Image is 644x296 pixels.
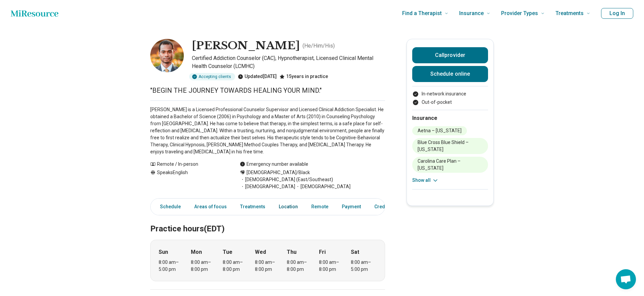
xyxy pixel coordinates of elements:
[338,200,365,214] a: Payment
[295,183,351,190] span: [DEMOGRAPHIC_DATA]
[150,39,184,72] img: Johnny Leonard, Certified Addiction Counselor (CAC)
[287,259,313,273] div: 8:00 am – 8:00 pm
[412,90,488,97] li: In-network insurance
[223,248,232,256] strong: Tue
[240,161,308,168] div: Emergency number available
[412,99,488,106] li: Out-of-pocket
[402,9,442,18] span: Find a Therapist
[319,248,326,256] strong: Fri
[11,7,58,20] a: Home page
[238,73,277,80] div: Updated [DATE]
[555,9,584,18] span: Treatments
[307,200,332,214] a: Remote
[412,114,488,122] h2: Insurance
[370,200,408,214] a: Credentials
[191,248,202,256] strong: Mon
[223,259,249,273] div: 8:00 am – 8:00 pm
[191,259,217,273] div: 8:00 am – 8:00 pm
[351,248,359,256] strong: Sat
[412,90,488,106] ul: Payment options
[412,138,488,154] li: Blue Cross Blue Shield – [US_STATE]
[412,47,488,63] button: Callprovider
[150,106,385,155] p: [PERSON_NAME] is a Licensed Professional Counselor Supervisor and Licensed Clinical Addiction Spe...
[192,54,385,70] p: Certified Addiction Counselor (CAC), Hypnotherapist, Licensed Clinical Mental Health Counselor (L...
[189,73,235,80] div: Accepting clients
[412,66,488,82] a: Schedule online
[319,259,345,273] div: 8:00 am – 8:00 pm
[412,126,467,135] li: Aetna – [US_STATE]
[159,248,168,256] strong: Sun
[412,157,488,173] li: Carolina Care Plan – [US_STATE]
[150,240,385,281] div: When does the program meet?
[255,259,281,273] div: 8:00 am – 8:00 pm
[159,259,184,273] div: 8:00 am – 5:00 pm
[150,169,226,190] div: Speaks English
[236,200,269,214] a: Treatments
[501,9,538,18] span: Provider Types
[240,183,295,190] span: [DEMOGRAPHIC_DATA]
[150,86,385,95] p: "BEGIN THE JOURNEY TOWARDS HEALING YOUR MIND."
[192,39,300,53] h1: [PERSON_NAME]
[351,259,377,273] div: 8:00 am – 5:00 pm
[459,9,484,18] span: Insurance
[255,248,266,256] strong: Wed
[601,8,633,19] button: Log In
[412,177,439,184] button: Show all
[279,73,328,80] div: 15 years in practice
[303,42,335,50] p: ( He/Him/His )
[190,200,231,214] a: Areas of focus
[247,169,310,176] span: [DEMOGRAPHIC_DATA]/Black
[287,248,297,256] strong: Thu
[616,269,636,289] a: Open chat
[240,176,333,183] span: [DEMOGRAPHIC_DATA] (East/Southeast)
[152,200,185,214] a: Schedule
[150,207,385,235] h2: Practice hours (EDT)
[275,200,302,214] a: Location
[150,161,226,168] div: Remote / In-person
